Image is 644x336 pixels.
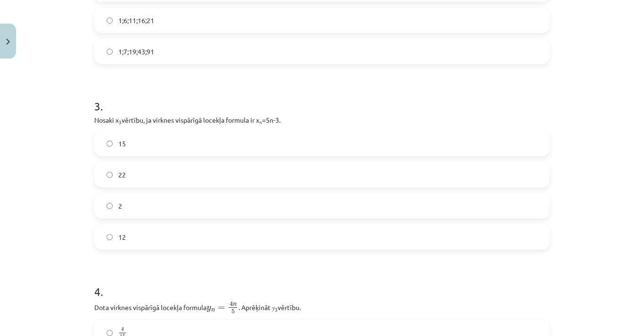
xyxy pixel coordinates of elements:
[118,232,126,242] span: 12
[107,203,113,209] input: 2
[230,302,233,307] span: 4
[94,115,550,125] p: Nosaki x vērtību, ja virknes vispārīgā locekļa formula ir x =5n-3.
[118,139,126,149] span: 15
[107,141,113,147] input: 15
[233,303,237,307] span: n
[211,309,215,312] span: n
[94,269,550,298] h1: 4 .
[118,16,154,25] span: 1;6;11;16;21
[231,309,235,314] span: 5
[107,234,113,240] input: 12
[94,83,550,112] h1: 3 .
[107,172,113,178] input: 22
[118,201,122,211] span: 2
[119,118,122,126] sub: 3
[275,306,278,313] sub: 3
[94,301,550,314] p: Dota virknes vispārīgā locekļa formula . Aprēķināt 𝑦 vērtību.
[218,306,225,310] span: =
[259,118,262,126] sub: n
[6,39,10,45] img: icon-close-lesson-0947bae3869378f0d4975bcd49f059093ad1ed9edebbc8119c70593378902aed.svg
[206,306,211,312] span: y
[118,170,126,180] span: 22
[107,49,113,55] input: 1;7;19;43;91
[118,47,154,57] span: 1;7;19;43;91
[107,17,113,24] input: 1;6;11;16;21
[121,328,124,332] span: 4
